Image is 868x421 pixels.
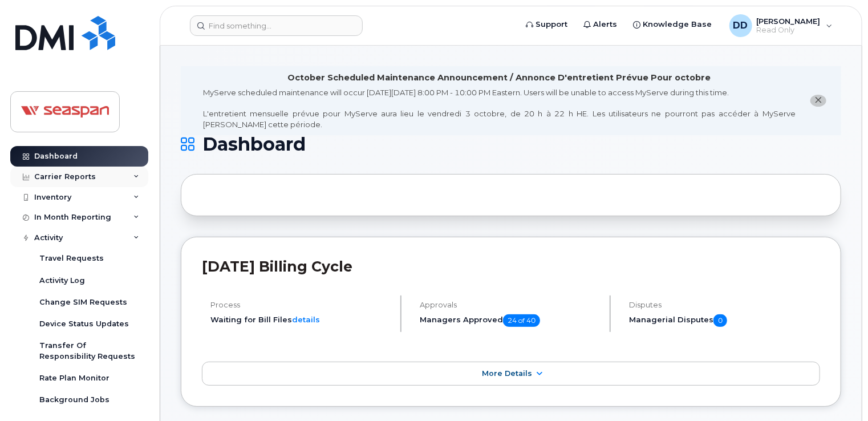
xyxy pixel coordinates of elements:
[629,301,820,309] h4: Disputes
[288,72,711,84] div: October Scheduled Maintenance Announcement / Annonce D'entretient Prévue Pour octobre
[203,87,796,129] div: MyServe scheduled maintenance will occur [DATE][DATE] 8:00 PM - 10:00 PM Eastern. Users will be u...
[210,314,391,325] li: Waiting for Bill Files
[420,314,600,327] h5: Managers Approved
[202,136,306,153] span: Dashboard
[503,314,540,327] span: 24 of 40
[629,314,820,327] h5: Managerial Disputes
[482,369,532,378] span: More Details
[810,95,826,107] button: close notification
[210,301,391,309] h4: Process
[292,315,320,324] a: details
[420,301,600,309] h4: Approvals
[202,258,820,275] h2: [DATE] Billing Cycle
[713,314,727,327] span: 0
